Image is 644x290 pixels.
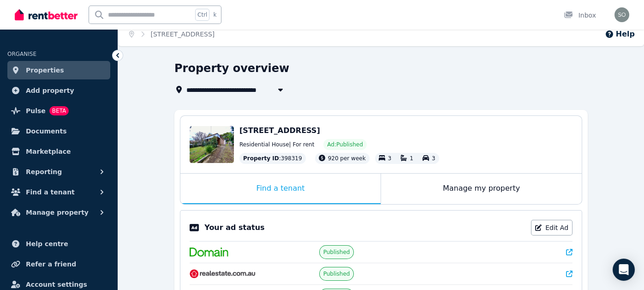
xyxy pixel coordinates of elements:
span: [STREET_ADDRESS] [239,126,320,135]
span: Find a tenant [26,187,75,198]
button: Help [605,29,635,40]
nav: Breadcrumb [118,22,226,46]
span: Ctrl [195,9,209,21]
span: 3 [432,155,435,162]
div: Find a tenant [180,174,381,204]
button: Find a tenant [7,183,110,201]
span: Pulse [26,105,46,116]
span: Published [323,270,350,278]
span: 1 [410,155,413,162]
div: Manage my property [381,174,582,204]
div: : 398319 [239,153,306,164]
img: soynorma@hotmail.com [614,7,629,22]
span: Marketplace [26,146,71,157]
div: Open Intercom Messenger [613,259,635,281]
img: RealEstate.com.au [190,269,256,278]
span: Reporting [26,166,62,177]
span: Properties [26,65,64,76]
span: BETA [49,106,69,115]
p: Your ad status [204,222,264,233]
a: Properties [7,61,110,79]
span: Refer a friend [26,259,76,270]
a: Edit Ad [531,220,572,236]
span: Add property [26,85,74,96]
span: 920 per week [328,155,366,162]
span: Residential House | For rent [239,141,314,148]
h1: Property overview [174,61,289,76]
span: Manage property [26,207,89,218]
span: 3 [388,155,392,162]
span: Ad: Published [327,141,363,148]
div: Inbox [564,11,596,20]
span: Account settings [26,279,87,290]
a: Documents [7,122,110,140]
button: Reporting [7,163,110,181]
a: [STREET_ADDRESS] [151,30,215,38]
img: Domain.com.au [190,248,228,257]
span: Help centre [26,238,68,249]
a: Help centre [7,235,110,253]
span: Documents [26,126,67,137]
a: Marketplace [7,142,110,161]
span: ORGANISE [7,51,36,57]
span: k [213,11,216,18]
button: Manage property [7,203,110,222]
img: RentBetter [15,8,78,22]
span: Published [323,248,350,256]
a: Add property [7,81,110,100]
a: Refer a friend [7,255,110,273]
span: Property ID [243,155,279,162]
a: PulseBETA [7,102,110,120]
